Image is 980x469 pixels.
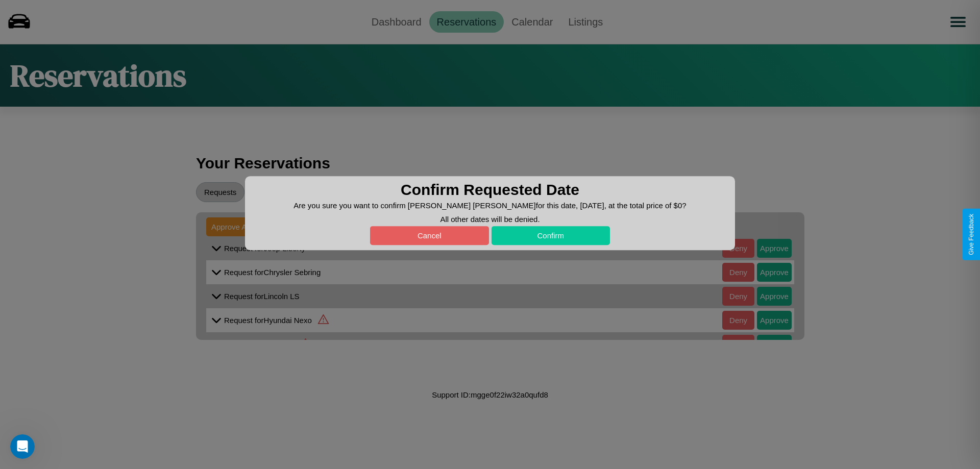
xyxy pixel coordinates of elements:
[250,199,730,212] p: Are you sure you want to confirm [PERSON_NAME] [PERSON_NAME] for this date, [DATE] , at the total...
[250,212,730,226] p: All other dates will be denied.
[250,181,730,199] h3: Confirm Requested Date
[10,434,35,459] iframe: Intercom live chat
[968,214,975,255] div: Give Feedback
[492,226,610,245] button: Confirm
[370,226,489,245] button: Cancel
